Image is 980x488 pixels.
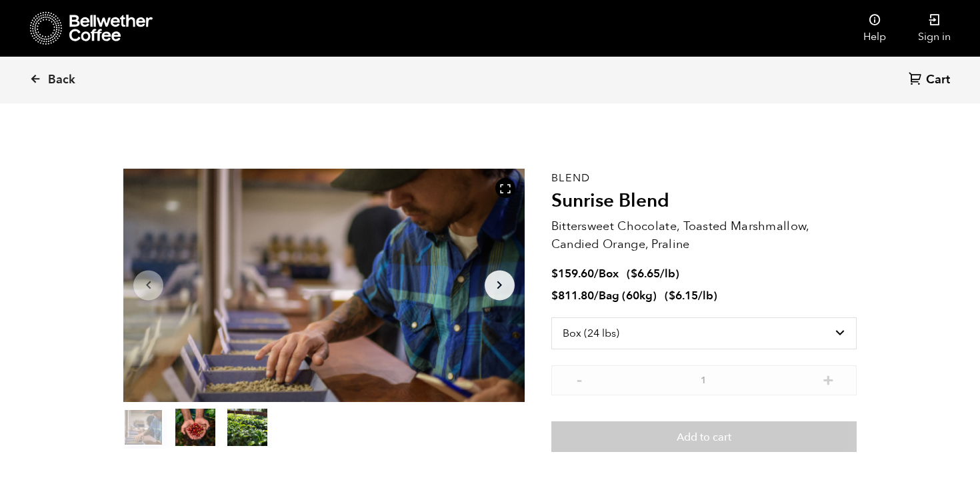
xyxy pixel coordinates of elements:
[551,421,857,452] button: Add to cart
[599,266,619,281] span: Box
[820,372,837,385] button: +
[698,288,713,303] span: /lb
[551,288,594,303] bdi: 811.80
[594,288,599,303] span: /
[631,266,660,281] bdi: 6.65
[669,288,698,303] bdi: 6.15
[631,266,637,281] span: $
[551,288,558,303] span: $
[551,266,558,281] span: $
[660,266,675,281] span: /lb
[551,190,857,213] h2: Sunrise Blend
[669,288,675,303] span: $
[48,72,75,88] span: Back
[551,217,857,253] p: Bittersweet Chocolate, Toasted Marshmallow, Candied Orange, Praline
[599,288,657,303] span: Bag (60kg)
[551,266,594,281] bdi: 159.60
[665,288,717,303] span: ( )
[627,266,679,281] span: ( )
[909,71,953,89] a: Cart
[926,72,950,88] span: Cart
[594,266,599,281] span: /
[571,372,588,385] button: -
